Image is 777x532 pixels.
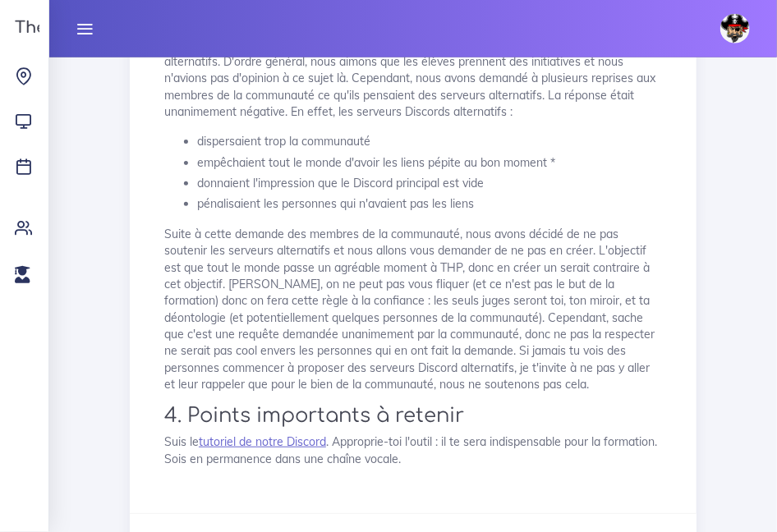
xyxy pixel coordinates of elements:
a: avatar [713,5,762,53]
li: dispersaient trop la communauté [197,131,662,152]
img: avatar [720,14,750,44]
p: Suite à cette demande des membres de la communauté, nous avons décidé de ne pas soutenir les serv... [164,226,662,392]
h2: 4. Points importants à retenir [164,404,662,428]
li: empêchaient tout le monde d'avoir les liens pépite au bon moment * [197,153,662,173]
p: Lors des précédentes sessions, quelques personnes inspirées ont créé des serveurs Discord alterna... [164,37,662,120]
li: donnaient l'impression que le Discord principal est vide [197,173,662,194]
a: tutoriel de notre Discord [199,434,326,449]
li: pénalisaient les personnes qui n'avaient pas les liens [197,194,662,214]
h3: The Hacking Project [10,19,184,37]
p: Suis le . Approprie-toi l'outil : il te sera indispensable pour la formation. Sois en permanence ... [164,433,662,467]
